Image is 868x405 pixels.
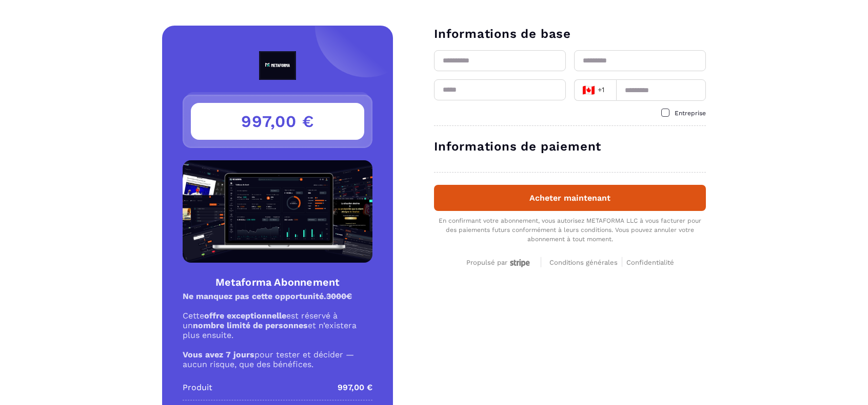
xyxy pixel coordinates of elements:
[183,311,372,340] p: Cette est réservé à un et n’existera plus ensuite.
[608,82,613,98] input: Search for option
[574,79,616,101] div: Search for option
[434,185,706,211] button: Acheter maintenant
[338,381,372,394] p: 997,00 €
[235,51,320,80] img: logo
[191,103,364,140] h3: 997,00 €
[626,257,674,267] a: Confidentialité
[183,291,352,301] strong: Ne manquez pas cette opportunité.
[183,160,372,263] img: Product Image
[183,275,372,289] h4: Metaforma Abonnement
[582,83,595,97] span: 🇨🇦
[466,257,532,267] a: Propulsé par
[183,381,212,394] p: Produit
[326,291,352,301] s: 3000€
[183,350,254,359] strong: Vous avez 7 jours
[675,110,706,117] span: Entreprise
[466,259,532,267] div: Propulsé par
[434,216,706,244] div: En confirmant votre abonnement, vous autorisez METAFORMA LLC à vous facturer pour des paiements f...
[193,321,308,330] strong: nombre limité de personnes
[204,311,286,321] strong: offre exceptionnelle
[549,259,618,266] span: Conditions générales
[626,259,674,266] span: Confidentialité
[549,257,622,267] a: Conditions générales
[434,26,706,42] h3: Informations de base
[434,138,706,155] h3: Informations de paiement
[183,350,372,369] p: pour tester et décider — aucun risque, que des bénéfices.
[581,83,606,97] span: +1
